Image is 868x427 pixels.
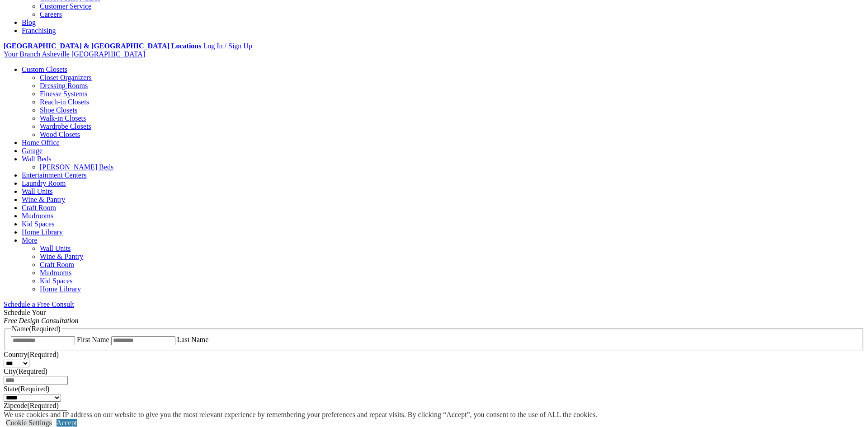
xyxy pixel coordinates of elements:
a: [GEOGRAPHIC_DATA] & [GEOGRAPHIC_DATA] Locations [4,42,201,50]
a: Accept [57,419,77,427]
a: Schedule a Free Consult (opens a dropdown menu) [4,300,74,308]
label: First Name [77,336,109,343]
a: Blog [22,19,36,26]
a: Mudrooms [40,269,71,277]
label: Last Name [177,336,209,343]
a: Mudrooms [22,212,53,220]
label: State [4,385,49,393]
a: Entertainment Centers [22,171,87,179]
a: Franchising [22,27,56,34]
a: Finesse Systems [40,90,87,98]
label: Country [4,351,59,358]
a: Log In / Sign Up [203,42,252,50]
a: Closet Organizers [40,74,92,81]
a: Home Office [22,139,60,146]
a: Home Library [22,228,63,236]
span: (Required) [16,367,47,375]
span: Schedule Your [4,309,79,324]
a: Craft Room [40,261,74,268]
a: Dressing Rooms [40,82,88,89]
div: We use cookies and IP address on our website to give you the most relevant experience by remember... [4,411,597,419]
a: Wall Beds [22,155,52,163]
a: Garage [22,147,42,155]
a: Reach-in Closets [40,98,89,106]
legend: Name [11,325,61,333]
em: Free Design Consultation [4,317,79,324]
a: Custom Closets [22,66,67,73]
a: Wall Units [22,188,52,195]
a: Walk-in Closets [40,114,86,122]
a: Wardrobe Closets [40,122,91,130]
a: Shoe Closets [40,106,77,114]
a: Cookie Settings [6,419,52,427]
a: Careers [40,10,62,18]
a: Laundry Room [22,179,66,187]
a: Wood Closets [40,131,80,138]
a: Customer Service [40,2,91,10]
span: (Required) [27,402,58,409]
label: Zipcode [4,402,59,409]
span: (Required) [18,385,49,393]
a: Kid Spaces [22,220,54,228]
span: Your Branch [4,50,40,58]
a: More menu text will display only on big screen [22,236,38,244]
span: Asheville [GEOGRAPHIC_DATA] [42,50,145,58]
a: Wall Units [40,244,71,252]
label: City [4,367,47,375]
a: Wine & Pantry [40,253,83,260]
span: (Required) [27,351,58,358]
a: Craft Room [22,204,56,211]
a: Wine & Pantry [22,196,65,203]
a: Kid Spaces [40,277,72,285]
span: (Required) [29,325,60,333]
a: Your Branch Asheville [GEOGRAPHIC_DATA] [4,50,145,58]
a: [PERSON_NAME] Beds [40,163,113,171]
a: Home Library [40,285,81,293]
